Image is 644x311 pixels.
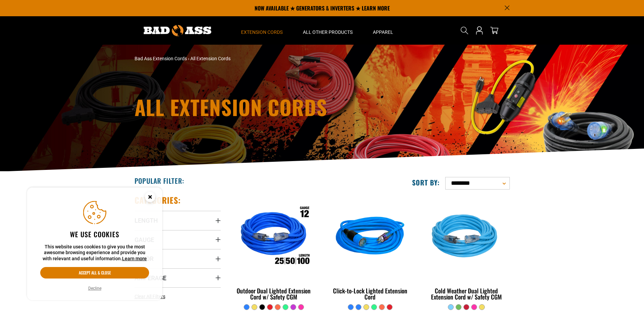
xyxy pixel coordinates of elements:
summary: Amperage [135,268,221,287]
h2: We use cookies [40,230,149,239]
img: Bad Ass Extension Cords [144,25,211,36]
summary: Gauge [135,230,221,249]
summary: Apparel [363,16,403,45]
span: All Extension Cords [190,56,231,61]
img: Light Blue [424,198,509,276]
button: Accept all & close [40,267,149,279]
span: Extension Cords [241,29,283,35]
a: Bad Ass Extension Cords [135,56,187,61]
aside: Cookie Consent [27,187,162,301]
nav: breadcrumbs [135,55,381,62]
p: This website uses cookies to give you the most awesome browsing experience and provide you with r... [40,244,149,262]
a: Learn more [122,256,147,261]
span: › [188,56,189,61]
a: Outdoor Dual Lighted Extension Cord w/ Safety CGM Outdoor Dual Lighted Extension Cord w/ Safety CGM [231,195,317,304]
span: Apparel [373,29,393,35]
a: blue Click-to-Lock Lighted Extension Cord [327,195,413,304]
button: Decline [86,285,103,292]
div: Click-to-Lock Lighted Extension Cord [327,288,413,300]
summary: Length [135,211,221,230]
summary: Extension Cords [231,16,293,45]
img: blue [328,198,413,276]
h1: All Extension Cords [135,97,381,117]
div: Cold Weather Dual Lighted Extension Cord w/ Safety CGM [423,288,509,300]
div: Outdoor Dual Lighted Extension Cord w/ Safety CGM [231,288,317,300]
span: All Other Products [303,29,353,35]
img: Outdoor Dual Lighted Extension Cord w/ Safety CGM [231,198,316,276]
summary: All Other Products [293,16,363,45]
summary: Color [135,249,221,268]
h2: Popular Filter: [135,176,184,185]
a: Light Blue Cold Weather Dual Lighted Extension Cord w/ Safety CGM [423,195,509,304]
summary: Search [459,25,470,36]
label: Sort by: [412,178,440,187]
